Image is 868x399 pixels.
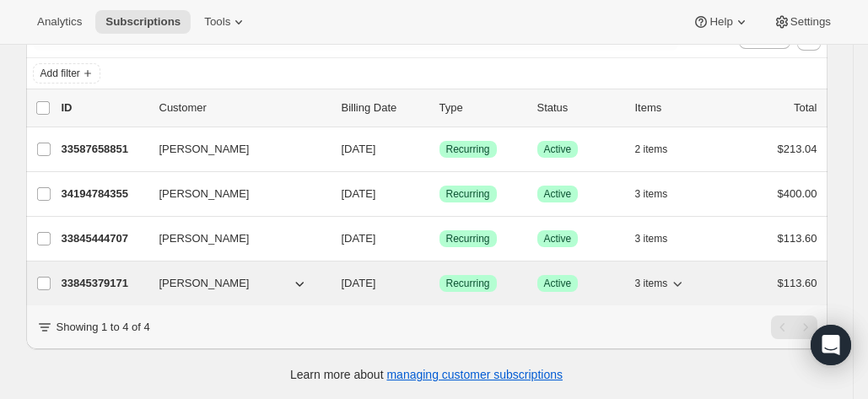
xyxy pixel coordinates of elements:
span: Settings [790,15,831,29]
div: 33587658851[PERSON_NAME][DATE]SuccessRecurringSuccessActive2 items$213.04 [62,137,817,161]
button: Add filter [33,63,100,84]
span: 3 items [635,187,668,201]
button: Help [682,10,759,34]
span: 3 items [635,232,668,245]
span: Active [544,143,572,156]
span: $113.60 [778,277,817,289]
span: $113.60 [778,232,817,245]
span: [DATE] [342,277,376,289]
div: Open Intercom Messenger [811,325,851,365]
span: Recurring [446,143,490,156]
p: Customer [159,100,328,116]
span: $400.00 [778,187,817,200]
p: Status [537,100,622,116]
div: 33845379171[PERSON_NAME][DATE]SuccessRecurringSuccessActive3 items$113.60 [62,272,817,295]
span: [PERSON_NAME] [159,186,250,202]
span: Active [544,277,572,290]
span: [PERSON_NAME] [159,230,250,247]
span: [DATE] [342,187,376,200]
button: 3 items [635,182,687,206]
p: 33587658851 [62,141,146,158]
div: Type [439,100,524,116]
span: Tools [204,15,230,29]
p: 33845444707 [62,230,146,247]
span: 3 items [635,277,668,290]
p: Billing Date [342,100,426,116]
span: Help [709,15,732,29]
button: 2 items [635,137,687,161]
button: 3 items [635,227,687,251]
p: Learn more about [290,366,563,383]
div: IDCustomerBilling DateTypeStatusItemsTotal [62,100,817,116]
button: Settings [763,10,841,34]
button: [PERSON_NAME] [149,136,318,163]
button: [PERSON_NAME] [149,225,318,252]
button: [PERSON_NAME] [149,181,318,208]
button: Tools [194,10,257,34]
span: $213.04 [778,143,817,155]
span: Analytics [37,15,82,29]
div: Items [635,100,720,116]
span: Recurring [446,232,490,245]
div: 33845444707[PERSON_NAME][DATE]SuccessRecurringSuccessActive3 items$113.60 [62,227,817,251]
p: ID [62,100,146,116]
span: Recurring [446,277,490,290]
span: [DATE] [342,143,376,155]
a: managing customer subscriptions [386,368,563,381]
button: Subscriptions [95,10,191,34]
p: 34194784355 [62,186,146,202]
span: [DATE] [342,232,376,245]
span: Add filter [40,67,80,80]
span: [PERSON_NAME] [159,141,250,158]
p: 33845379171 [62,275,146,292]
p: Showing 1 to 4 of 4 [57,319,150,336]
span: 2 items [635,143,668,156]
button: 3 items [635,272,687,295]
span: Active [544,187,572,201]
span: Recurring [446,187,490,201]
button: [PERSON_NAME] [149,270,318,297]
nav: Pagination [771,315,817,339]
p: Total [794,100,817,116]
span: Subscriptions [105,15,181,29]
span: Active [544,232,572,245]
div: 34194784355[PERSON_NAME][DATE]SuccessRecurringSuccessActive3 items$400.00 [62,182,817,206]
span: [PERSON_NAME] [159,275,250,292]
button: Analytics [27,10,92,34]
